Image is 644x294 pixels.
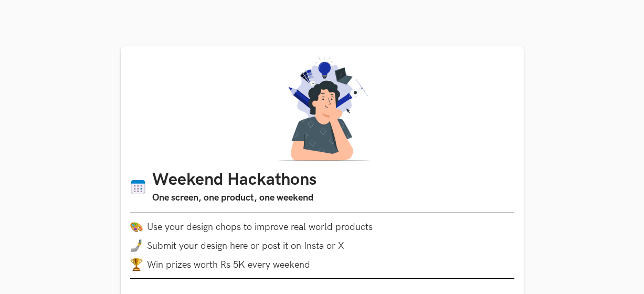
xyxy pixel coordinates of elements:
img: mobile-in-hand.png [130,239,143,252]
span: Submit your design here or post it on Insta or X [147,240,344,251]
img: palette.png [130,220,143,233]
img: Calendar icon [130,179,146,195]
li: Win prizes worth Rs 5K every weekend [130,258,514,271]
img: trophy.png [130,258,143,271]
li: Use your design chops to improve real world products [130,220,514,233]
h3: One screen, one product, one weekend [152,191,316,205]
h1: Weekend Hackathons [152,170,316,191]
img: A designer thinking [272,56,373,161]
